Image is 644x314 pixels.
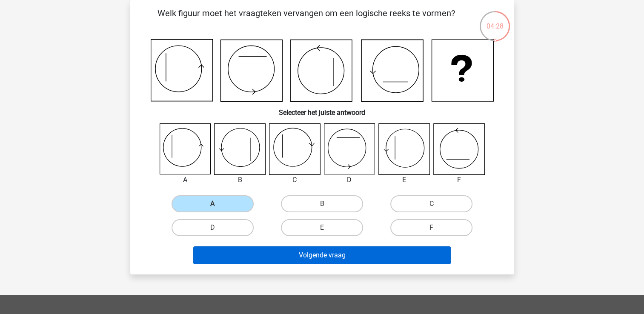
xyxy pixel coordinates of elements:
div: D [318,175,382,185]
label: A [172,195,254,212]
label: D [172,219,254,236]
div: E [372,175,436,185]
div: F [427,175,491,185]
label: F [390,219,472,236]
div: A [153,175,218,185]
label: C [390,195,472,212]
p: Welk figuur moet het vraagteken vervangen om een logische reeks te vormen? [144,7,469,32]
label: B [281,195,363,212]
div: B [208,175,272,185]
div: 04:28 [479,10,511,31]
h6: Selecteer het juiste antwoord [144,102,501,117]
div: C [263,175,327,185]
button: Volgende vraag [193,246,451,264]
label: E [281,219,363,236]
